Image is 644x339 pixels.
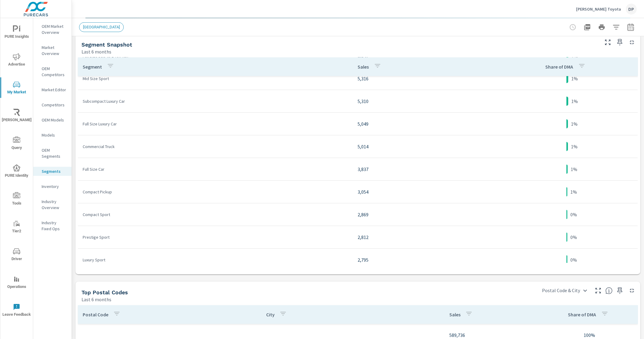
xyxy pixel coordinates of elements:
div: Postal Code & City [538,285,591,296]
div: Market Editor [33,85,72,94]
p: Compact Sport [83,211,348,218]
p: [PERSON_NAME] Toyota [576,6,621,12]
p: Subcompact Luxury Car [83,98,348,104]
button: Apply Filters [610,21,622,33]
div: Market Overview [33,43,72,58]
p: Full Size Car [83,166,348,172]
p: Sales [358,64,369,70]
p: 1% [571,75,578,82]
p: Last 6 months [81,48,111,55]
div: Competitors [33,100,72,109]
p: 3,837 [358,166,491,173]
p: 0% [570,256,577,263]
div: Industry Overview [33,197,72,212]
button: Print Report [596,21,608,33]
h5: Segment Snapshot [81,41,132,48]
p: Competitors [42,102,67,108]
span: My Market [2,81,31,96]
p: Compact Pickup [83,189,348,195]
p: City [266,312,275,318]
p: Segment [83,64,102,70]
button: Make Fullscreen [603,37,613,47]
span: Save this to your personalized report [615,286,625,295]
p: Segments [42,168,67,174]
p: 5,014 [358,143,491,150]
p: 0% [570,234,577,241]
div: OEM Segments [33,146,72,161]
p: Share of DMA [568,312,596,318]
div: OEM Market Overview [33,22,72,37]
p: Last 6 months [81,296,111,303]
p: Luxury Sport [83,257,348,263]
div: OEM Models [33,115,72,124]
p: 1% [571,120,578,128]
p: Mid Size Sport [83,76,348,82]
p: Share of DMA [545,64,573,70]
p: Industry Fixed Ops [42,220,67,232]
span: [GEOGRAPHIC_DATA] [79,25,123,29]
p: Market Editor [42,87,67,93]
button: Minimize Widget [627,286,637,295]
p: 5,310 [358,98,491,105]
span: Tier2 [2,220,31,235]
p: 2,795 [358,256,491,263]
p: 1% [571,143,578,150]
span: Operations [2,276,31,290]
span: Leave Feedback [2,303,31,318]
p: Industry Overview [42,199,67,211]
span: Query [2,137,31,151]
p: 1% [571,98,578,105]
p: 1% [571,166,577,173]
button: Make Fullscreen [593,286,603,295]
span: [PERSON_NAME] [2,109,31,124]
div: Segments [33,167,72,176]
div: DP [626,4,637,15]
p: Sales [449,312,461,318]
span: PURE Identity [2,164,31,179]
button: "Export Report to PDF" [581,21,593,33]
p: 1% [570,188,577,195]
p: Market Overview [42,44,67,56]
p: Models [42,132,67,138]
p: OEM Segments [42,147,67,159]
p: 100% [546,331,633,339]
p: 2,812 [358,234,491,241]
p: Prestige Sport [83,234,348,240]
div: Inventory [33,182,72,191]
p: 589,736 [449,331,536,339]
span: Top Postal Codes shows you how you rank, in terms of sales, to other dealerships in your market. ... [605,287,613,294]
div: nav menu [0,18,33,324]
span: Advertise [2,53,31,68]
p: Commercial Truck [83,144,348,150]
span: Tools [2,192,31,207]
div: OEM Competitors [33,64,72,79]
span: Save this to your personalized report [615,37,625,47]
p: OEM Models [42,117,67,123]
p: 0% [570,211,577,218]
p: Full Size Luxury Car [83,121,348,127]
p: 5,316 [358,75,491,82]
p: OEM Competitors [42,66,67,78]
h5: Top Postal Codes [81,289,128,295]
span: PURE Insights [2,25,31,40]
div: Models [33,131,72,140]
p: OEM Market Overview [42,23,67,35]
p: 3,054 [358,188,491,195]
p: 5,049 [358,120,491,128]
button: Minimize Widget [627,37,637,47]
p: 2,869 [358,211,491,218]
p: Postal Code [83,312,108,318]
button: Select Date Range [625,21,637,33]
p: Inventory [42,183,67,189]
span: Driver [2,248,31,263]
div: Industry Fixed Ops [33,218,72,233]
